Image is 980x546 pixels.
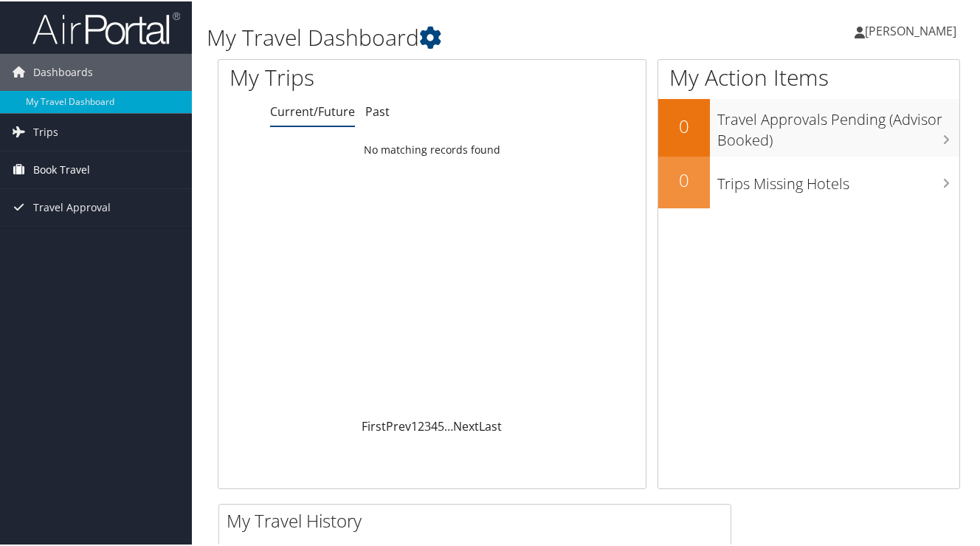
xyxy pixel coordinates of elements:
img: airportal-logo.png [32,10,180,44]
a: 0Travel Approvals Pending (Advisor Booked) [658,98,959,154]
h2: 0 [658,166,710,191]
a: [PERSON_NAME] [855,7,971,52]
a: 2 [418,417,424,433]
span: Trips [33,112,58,149]
a: 3 [424,417,431,433]
a: Last [479,417,502,433]
span: [PERSON_NAME] [865,21,956,38]
a: Next [453,417,479,433]
a: Current/Future [270,102,355,118]
span: Travel Approval [33,188,111,225]
h1: My Trips [230,61,457,92]
h2: My Travel History [227,507,731,532]
a: 0Trips Missing Hotels [658,155,959,207]
a: 1 [411,417,418,433]
a: First [362,417,386,433]
span: Dashboards [33,52,93,89]
span: … [444,417,453,433]
a: Prev [386,417,411,433]
a: 4 [431,417,438,433]
td: No matching records found [218,135,646,162]
h3: Trips Missing Hotels [717,165,959,193]
h2: 0 [658,112,710,137]
h1: My Travel Dashboard [207,21,717,52]
a: 5 [438,417,444,433]
h3: Travel Approvals Pending (Advisor Booked) [717,100,959,149]
h1: My Action Items [658,61,959,92]
a: Past [365,102,390,118]
span: Book Travel [33,150,90,187]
